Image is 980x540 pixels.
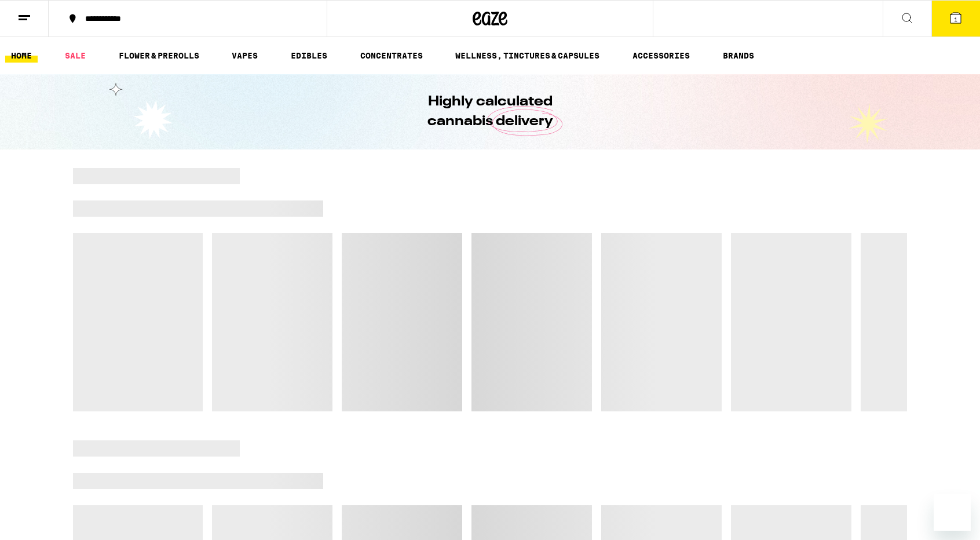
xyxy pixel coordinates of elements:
a: FLOWER & PREROLLS [113,49,205,63]
iframe: Button to launch messaging window [934,494,971,531]
h1: Highly calculated cannabis delivery [394,92,586,132]
a: CONCENTRATES [354,49,429,63]
a: HOME [5,49,38,63]
button: 1 [931,1,980,37]
a: ACCESSORIES [627,49,696,63]
a: BRANDS [717,49,760,63]
span: 1 [954,16,957,23]
a: SALE [59,49,92,63]
a: VAPES [226,49,264,63]
a: EDIBLES [285,49,333,63]
a: WELLNESS, TINCTURES & CAPSULES [449,49,605,63]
